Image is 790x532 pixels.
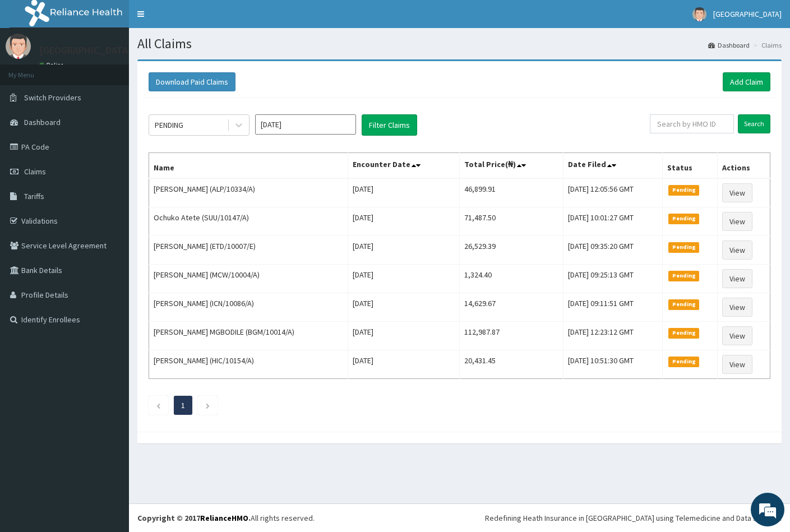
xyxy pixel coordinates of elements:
[738,114,770,133] input: Search
[149,178,348,207] td: [PERSON_NAME] (ALP/10334/A)
[460,178,563,207] td: 46,899.91
[137,513,251,523] strong: Copyright © 2017 .
[149,72,235,91] button: Download Paid Claims
[24,191,44,201] span: Tariffs
[722,298,752,317] a: View
[155,119,183,131] div: PENDING
[751,40,782,50] li: Claims
[255,114,356,135] input: Select Month and Year
[563,153,663,179] th: Date Filed
[460,207,563,236] td: 71,487.50
[348,322,460,350] td: [DATE]
[348,153,460,179] th: Encounter Date
[149,153,348,179] th: Name
[722,183,752,202] a: View
[563,322,663,350] td: [DATE] 12:23:12 GMT
[149,322,348,350] td: [PERSON_NAME] MGBODILE (BGM/10014/A)
[563,207,663,236] td: [DATE] 10:01:27 GMT
[348,265,460,293] td: [DATE]
[149,293,348,322] td: [PERSON_NAME] (ICN/10086/A)
[668,214,699,224] span: Pending
[181,400,185,410] a: Page 1 is your current page
[348,350,460,379] td: [DATE]
[137,36,782,51] h1: All Claims
[24,117,61,127] span: Dashboard
[460,153,563,179] th: Total Price(₦)
[200,513,248,523] a: RelianceHMO
[6,34,31,59] img: User Image
[723,72,770,91] a: Add Claim
[668,299,699,309] span: Pending
[149,265,348,293] td: [PERSON_NAME] (MCW/10004/A)
[708,40,750,50] a: Dashboard
[460,236,563,265] td: 26,529.39
[668,357,699,367] span: Pending
[668,242,699,252] span: Pending
[722,355,752,374] a: View
[663,153,718,179] th: Status
[563,178,663,207] td: [DATE] 12:05:56 GMT
[722,212,752,231] a: View
[348,236,460,265] td: [DATE]
[348,207,460,236] td: [DATE]
[460,350,563,379] td: 20,431.45
[713,9,782,19] span: [GEOGRAPHIC_DATA]
[205,400,210,410] a: Next page
[692,7,706,21] img: User Image
[650,114,734,133] input: Search by HMO ID
[485,512,782,524] div: Redefining Heath Insurance in [GEOGRAPHIC_DATA] using Telemedicine and Data Science!
[24,166,46,177] span: Claims
[348,178,460,207] td: [DATE]
[460,265,563,293] td: 1,324.40
[668,328,699,338] span: Pending
[563,350,663,379] td: [DATE] 10:51:30 GMT
[668,185,699,195] span: Pending
[460,293,563,322] td: 14,629.67
[563,293,663,322] td: [DATE] 09:11:51 GMT
[717,153,770,179] th: Actions
[362,114,417,136] button: Filter Claims
[149,207,348,236] td: Ochuko Atete (SUU/10147/A)
[149,350,348,379] td: [PERSON_NAME] (HIC/10154/A)
[722,269,752,288] a: View
[24,92,81,103] span: Switch Providers
[39,61,66,69] a: Online
[563,265,663,293] td: [DATE] 09:25:13 GMT
[129,503,790,532] footer: All rights reserved.
[149,236,348,265] td: [PERSON_NAME] (ETD/10007/E)
[722,240,752,260] a: View
[563,236,663,265] td: [DATE] 09:35:20 GMT
[668,271,699,281] span: Pending
[156,400,161,410] a: Previous page
[722,326,752,345] a: View
[460,322,563,350] td: 112,987.87
[39,45,132,55] p: [GEOGRAPHIC_DATA]
[348,293,460,322] td: [DATE]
